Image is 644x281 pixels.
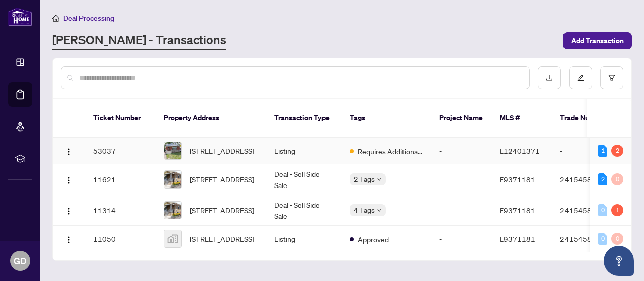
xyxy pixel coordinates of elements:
[190,145,254,156] span: [STREET_ADDRESS]
[164,142,181,159] img: thumbnail-img
[266,226,342,252] td: Listing
[85,226,155,252] td: 11050
[569,66,592,89] button: edit
[431,226,492,252] td: -
[85,164,155,195] td: 11621
[8,8,32,26] img: logo
[611,145,623,157] div: 2
[266,164,342,195] td: Deal - Sell Side Sale
[598,233,607,245] div: 0
[164,202,181,219] img: thumbnail-img
[431,99,492,138] th: Project Name
[577,74,584,81] span: edit
[598,204,607,216] div: 0
[61,231,77,247] button: Logo
[431,195,492,226] td: -
[354,204,375,216] span: 4 Tags
[85,99,155,138] th: Ticket Number
[65,148,73,156] img: Logo
[604,246,634,276] button: Open asap
[563,32,632,49] button: Add Transaction
[500,206,535,215] span: E9371181
[358,146,423,157] span: Requires Additional Docs
[342,99,431,138] th: Tags
[431,138,492,164] td: -
[552,164,622,195] td: 2415458 - DUP
[155,99,266,138] th: Property Address
[52,32,226,50] a: [PERSON_NAME] - Transactions
[600,66,623,89] button: filter
[611,204,623,216] div: 1
[63,14,114,23] span: Deal Processing
[14,254,27,268] span: GD
[500,234,535,243] span: E9371181
[377,208,382,213] span: down
[164,171,181,188] img: thumbnail-img
[492,99,552,138] th: MLS #
[190,174,254,185] span: [STREET_ADDRESS]
[354,173,375,185] span: 2 Tags
[377,177,382,182] span: down
[571,33,624,49] span: Add Transaction
[164,230,181,247] img: thumbnail-img
[61,171,77,188] button: Logo
[358,234,389,245] span: Approved
[552,99,622,138] th: Trade Number
[611,173,623,185] div: 0
[552,195,622,226] td: 2415458
[500,175,535,184] span: E9371181
[85,195,155,226] td: 11314
[431,164,492,195] td: -
[500,146,540,155] span: E12401371
[190,233,254,244] span: [STREET_ADDRESS]
[266,195,342,226] td: Deal - Sell Side Sale
[546,74,553,81] span: download
[611,233,623,245] div: 0
[266,99,342,138] th: Transaction Type
[598,145,607,157] div: 1
[85,138,155,164] td: 53037
[190,205,254,216] span: [STREET_ADDRESS]
[538,66,561,89] button: download
[65,176,73,184] img: Logo
[266,138,342,164] td: Listing
[61,143,77,159] button: Logo
[61,202,77,218] button: Logo
[52,15,59,22] span: home
[598,173,607,185] div: 2
[608,74,615,81] span: filter
[65,207,73,215] img: Logo
[552,138,622,164] td: -
[552,226,622,252] td: 2415458
[65,236,73,244] img: Logo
